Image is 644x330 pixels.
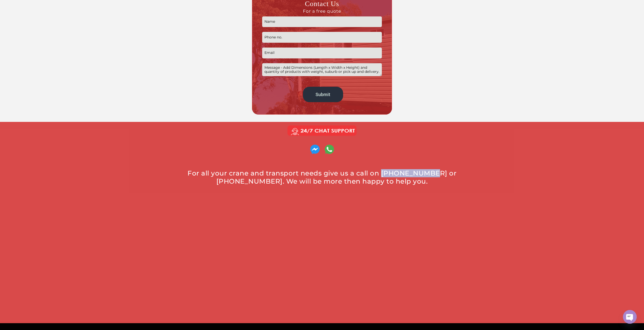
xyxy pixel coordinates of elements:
img: Call us Anytime [284,124,360,137]
img: Contact us on Whatsapp [325,145,334,154]
img: Contact us on Whatsapp [310,145,320,154]
div: For all your crane and transport needs give us a call on [PHONE_NUMBER] or [PHONE_NUMBER]. We wil... [180,169,464,185]
input: Phone no. [262,32,382,43]
input: Name [262,16,382,27]
input: Email [262,48,382,58]
input: Submit [303,87,343,102]
span: For a free quote [262,8,382,14]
